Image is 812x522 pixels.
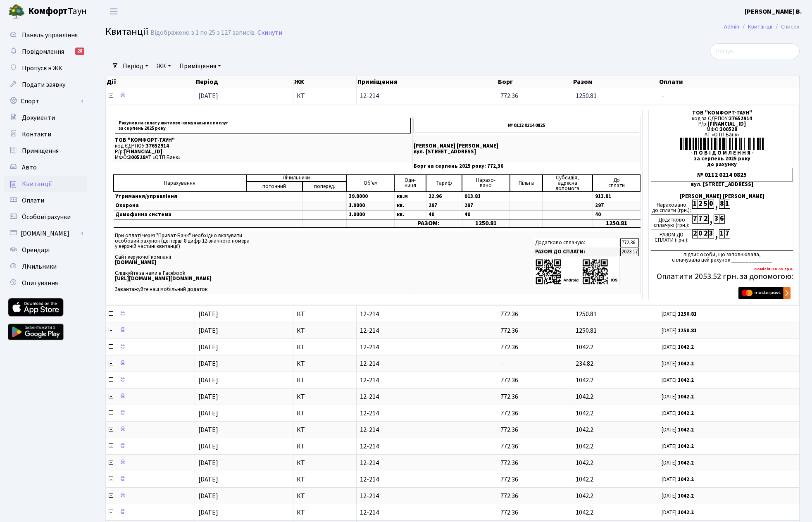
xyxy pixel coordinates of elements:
[115,259,156,266] b: [DOMAIN_NAME]
[572,76,659,88] th: Разом
[724,22,739,31] a: Admin
[662,93,796,99] span: -
[703,229,708,238] div: 2
[678,377,694,384] b: 1042.2
[394,192,426,201] td: кв.м
[22,179,52,188] span: Квитанції
[4,275,87,291] a: Опитування
[198,425,218,434] span: [DATE]
[678,426,694,434] b: 1042.2
[662,410,694,417] small: [DATE]:
[500,359,503,368] span: -
[4,60,87,76] a: Пропуск в ЖК
[4,93,87,110] a: Спорт
[651,156,793,162] div: за серпень 2025 року
[533,248,620,256] td: РАЗОМ ДО СПЛАТИ:
[360,344,493,350] span: 12-214
[651,272,793,281] h5: Оплатити 2053.52 грн. за допомогою:
[297,427,353,433] span: КТ
[195,76,293,88] th: Період
[678,459,694,467] b: 1042.2
[500,508,518,517] span: 772.36
[115,275,212,282] b: [URL][DOMAIN_NAME][DOMAIN_NAME]
[651,110,793,116] div: ТОВ "КОМФОРТ-ТАУН"
[707,120,746,128] span: [FINANCIAL_ID]
[297,311,353,317] span: КТ
[115,118,411,133] p: Рахунок на сплату житлово-комунальних послуг за серпень 2025 року
[198,392,218,401] span: [DATE]
[394,210,426,219] td: кв.
[576,310,597,319] span: 1250.81
[708,229,714,238] div: 3
[360,410,493,417] span: 12-214
[719,200,724,209] div: 8
[103,5,124,18] button: Переключити навігацію
[500,458,518,467] span: 772.36
[658,76,800,88] th: Оплати
[662,492,694,500] small: [DATE]:
[462,201,510,210] td: 297
[576,409,593,418] span: 1042.2
[360,476,493,483] span: 12-214
[593,175,641,192] td: До cплати
[28,5,68,18] b: Комфорт
[500,475,518,484] span: 772.36
[360,509,493,516] span: 12-214
[576,343,593,352] span: 1042.2
[4,159,87,176] a: Авто
[113,231,409,294] td: При оплаті через "Приват-Банк" необхідно вказувати особовий рахунок (це перші 8 цифр 12-значного ...
[678,476,694,483] b: 1042.2
[176,59,224,73] a: Приміщення
[710,43,800,59] input: Пошук...
[620,238,639,247] td: 772.36
[4,176,87,192] a: Квитанції
[22,279,58,288] span: Опитування
[662,360,694,367] small: [DATE]:
[533,238,620,247] td: Додатково сплачую:
[115,138,411,143] p: ТОВ "КОМФОРТ-ТАУН"
[297,360,353,367] span: КТ
[124,148,162,155] span: [FINANCIAL_ID]
[426,210,462,219] td: 40
[462,192,510,201] td: 913.81
[297,393,353,400] span: КТ
[662,327,697,334] small: [DATE]:
[662,459,694,467] small: [DATE]:
[114,201,246,210] td: Охорона
[114,192,246,201] td: Утримання/управління
[297,443,353,450] span: КТ
[593,201,641,210] td: 297
[297,410,353,417] span: КТ
[360,493,493,499] span: 12-214
[394,175,426,192] td: Оди- ниця
[500,442,518,451] span: 772.36
[246,181,302,192] td: поточний
[114,175,246,192] td: Нарахування
[500,376,518,385] span: 772.36
[698,215,703,224] div: 7
[293,76,357,88] th: ЖК
[198,310,218,319] span: [DATE]
[662,343,694,351] small: [DATE]:
[297,344,353,350] span: КТ
[198,508,218,517] span: [DATE]
[198,91,218,100] span: [DATE]
[302,181,347,192] td: поперед.
[678,509,694,516] b: 1042.2
[576,475,593,484] span: 1042.2
[738,287,791,299] img: Masterpass
[662,476,694,483] small: [DATE]:
[576,91,597,100] span: 1250.81
[4,27,87,43] a: Панель управління
[426,201,462,210] td: 297
[692,200,698,209] div: 1
[8,3,25,20] img: logo.png
[678,393,694,400] b: 1042.2
[724,200,730,209] div: 1
[198,326,218,335] span: [DATE]
[729,115,752,122] span: 37652914
[500,409,518,418] span: 772.36
[745,7,802,17] a: [PERSON_NAME] В.
[360,93,493,99] span: 12-214
[651,162,793,167] div: до рахунку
